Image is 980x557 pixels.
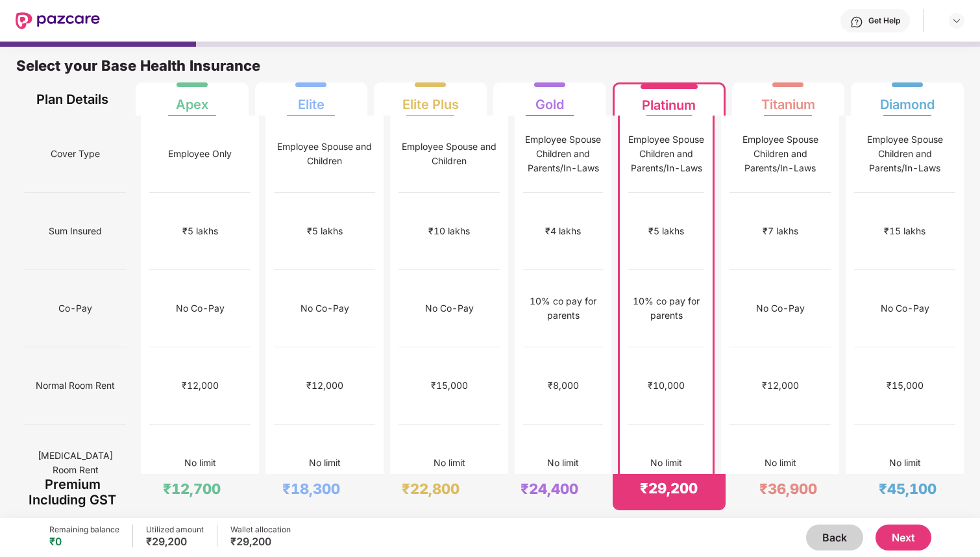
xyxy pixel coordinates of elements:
[854,132,955,175] div: Employee Spouse Children and Parents/In-Laws
[759,480,817,498] div: ₹36,900
[49,219,102,243] span: Sum Insured
[306,378,343,393] div: ₹12,000
[434,456,465,470] div: No limit
[547,456,579,470] div: No limit
[628,294,704,323] div: 10% co pay for parents
[25,443,126,482] span: [MEDICAL_DATA] Room Rent
[521,480,578,498] div: ₹24,400
[402,480,459,498] div: ₹22,800
[881,301,929,316] div: No Co-Pay
[25,474,121,510] div: Premium Including GST
[182,224,218,238] div: ₹5 lakhs
[806,525,863,551] button: Back
[425,301,474,316] div: No Co-Pay
[176,301,225,316] div: No Co-Pay
[879,480,937,498] div: ₹45,100
[184,456,216,470] div: No limit
[146,535,204,548] div: ₹29,200
[402,86,459,112] div: Elite Plus
[298,86,325,112] div: Elite
[884,224,925,238] div: ₹15 lakhs
[535,86,564,112] div: Gold
[523,294,603,323] div: 10% co pay for parents
[887,378,924,393] div: ₹15,000
[765,456,796,470] div: No limit
[51,142,100,166] span: Cover Type
[850,16,863,29] img: svg+xml;base64,PHN2ZyBpZD0iSGVscC0zMngzMiIgeG1sbnM9Imh0dHA6Ly93d3cudzMub3JnLzIwMDAvc3ZnIiB3aWR0aD...
[523,132,603,175] div: Employee Spouse Children and Parents/In-Laws
[428,224,470,238] div: ₹10 lakhs
[648,224,684,238] div: ₹5 lakhs
[889,456,921,470] div: No limit
[49,535,119,548] div: ₹0
[274,140,375,168] div: Employee Spouse and Children
[628,132,704,175] div: Employee Spouse Children and Parents/In-Laws
[880,86,935,112] div: Diamond
[548,378,579,393] div: ₹8,000
[300,301,349,316] div: No Co-Pay
[431,378,468,393] div: ₹15,000
[146,525,204,535] div: Utilized amount
[309,456,341,470] div: No limit
[729,132,831,175] div: Employee Spouse Children and Parents/In-Laws
[876,525,931,551] button: Next
[545,224,581,238] div: ₹4 lakhs
[761,86,815,112] div: Titanium
[230,535,291,548] div: ₹29,200
[58,296,92,321] span: Co-Pay
[650,456,682,470] div: No limit
[16,56,964,82] div: Select your Base Health Insurance
[182,378,219,393] div: ₹12,000
[868,16,900,26] div: Get Help
[640,479,698,497] div: ₹29,200
[642,87,696,113] div: Platinum
[762,378,799,393] div: ₹12,000
[16,12,100,29] img: New Pazcare Logo
[951,16,962,26] img: svg+xml;base64,PHN2ZyBpZD0iRHJvcGRvd24tMzJ4MzIiIHhtbG5zPSJodHRwOi8vd3d3LnczLm9yZy8yMDAwL3N2ZyIgd2...
[49,525,119,535] div: Remaining balance
[282,480,340,498] div: ₹18,300
[756,301,805,316] div: No Co-Pay
[763,224,798,238] div: ₹7 lakhs
[163,480,221,498] div: ₹12,700
[398,140,500,168] div: Employee Spouse and Children
[168,147,232,161] div: Employee Only
[230,525,291,535] div: Wallet allocation
[36,373,115,398] span: Normal Room Rent
[176,86,208,112] div: Apex
[648,378,685,393] div: ₹10,000
[25,82,121,116] div: Plan Details
[307,224,343,238] div: ₹5 lakhs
